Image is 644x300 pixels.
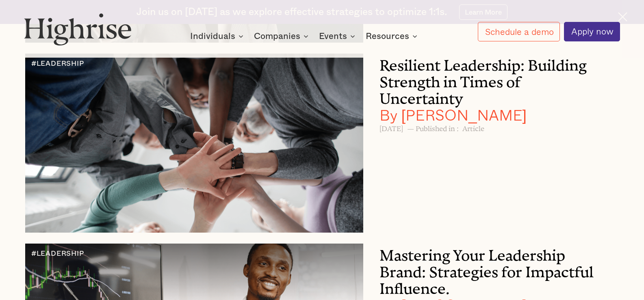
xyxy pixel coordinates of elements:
h3: Resilient Leadership: Building Strength in Times of Uncertainty [379,54,595,123]
div: Resources [366,31,409,41]
div: Resources [366,31,420,41]
div: Individuals [190,31,246,41]
div: #LEADERSHIP [31,60,84,67]
h6: Article [462,123,484,132]
div: Companies [254,31,311,41]
div: Companies [254,31,300,41]
div: Individuals [190,31,235,41]
a: Apply now [564,22,620,41]
div: Events [319,31,347,41]
div: Events [319,31,358,41]
h6: [DATE] [379,123,403,132]
div: #LEADERSHIP [31,250,84,257]
a: Professional guiding a team through challenges, reflecting resilient leadership.#LEADERSHIPResili... [25,54,619,233]
span: By [PERSON_NAME] [379,103,527,126]
img: Highrise logo [24,13,132,45]
a: Schedule a demo [478,22,560,41]
h6: — Published in : [407,123,459,132]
